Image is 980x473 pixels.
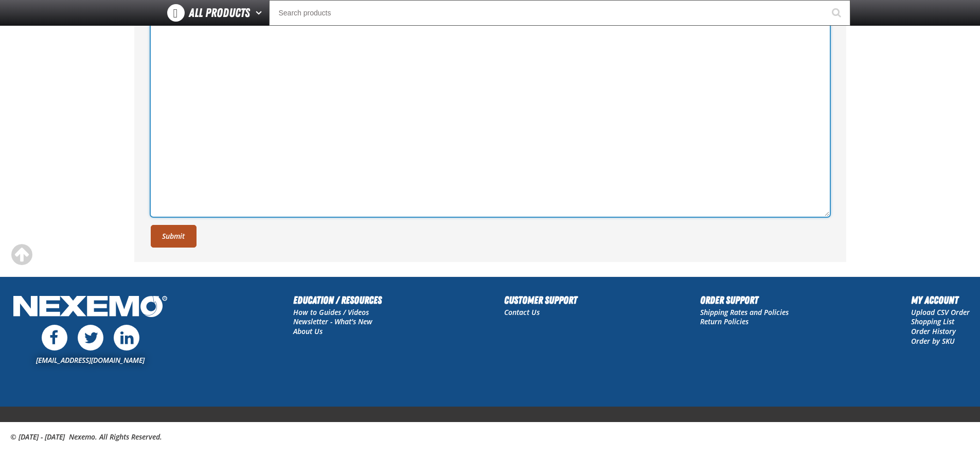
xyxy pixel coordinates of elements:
[911,307,970,317] a: Upload CSV Order
[911,292,970,308] h2: My Account
[700,317,749,326] a: Return Policies
[911,317,954,326] a: Shopping List
[10,243,33,266] div: Scroll to the top
[293,326,323,336] a: About Us
[10,292,170,323] img: Nexemo Logo
[293,317,372,326] a: Newsletter - What's New
[504,307,540,317] a: Contact Us
[151,225,197,248] button: Submit
[700,307,789,317] a: Shipping Rates and Policies
[293,307,369,317] a: How to Guides / Videos
[700,292,789,308] h2: Order Support
[189,4,250,22] span: All Products
[36,355,145,365] a: [EMAIL_ADDRESS][DOMAIN_NAME]
[504,292,577,308] h2: Customer Support
[293,292,382,308] h2: Education / Resources
[911,326,956,336] a: Order History
[911,336,955,346] a: Order by SKU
